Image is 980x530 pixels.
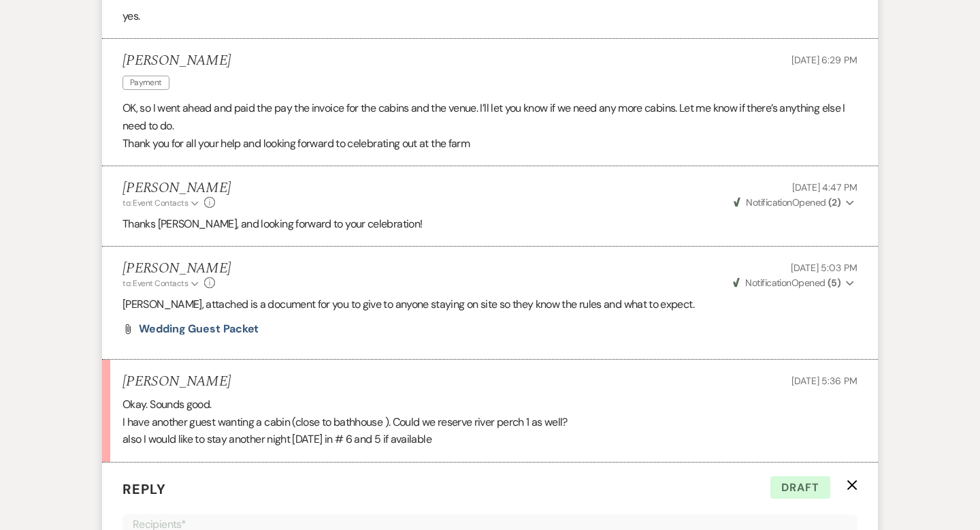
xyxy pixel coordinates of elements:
[746,196,791,208] span: Notification
[122,180,231,197] h5: [PERSON_NAME]
[122,431,857,448] p: also I would like to stay another night [DATE] in # 6 and 5 if available
[122,296,857,313] p: [PERSON_NAME], attached is a document for you to give to anyone staying on site so they know the ...
[122,135,857,153] p: Thank you for all your help and looking forward to celebrating out at the farm
[122,76,169,90] span: Payment
[122,52,231,69] h5: [PERSON_NAME]
[122,215,857,233] p: Thanks [PERSON_NAME], and looking forward to your celebration!
[731,276,857,290] button: NotificationOpened (5)
[791,54,857,66] span: [DATE] 6:29 PM
[770,476,830,499] span: Draft
[122,7,857,25] p: yes.
[122,260,231,277] h5: [PERSON_NAME]
[122,198,188,208] span: to: Event Contacts
[122,278,188,289] span: to: Event Contacts
[791,262,857,274] span: [DATE] 5:03 PM
[122,197,201,209] button: to: Event Contacts
[732,196,857,210] button: NotificationOpened (2)
[122,480,166,498] span: Reply
[139,322,259,336] span: Wedding Guest Packet
[828,196,840,208] strong: ( 2 )
[122,414,857,431] p: I have another guest wanting a cabin (close to bathhouse ). Could we reserve river perch 1 as well?
[122,396,857,414] p: Okay. Sounds good.
[828,277,840,289] strong: ( 5 )
[139,324,259,334] a: Wedding Guest Packet
[791,375,857,387] span: [DATE] 5:36 PM
[122,277,201,290] button: to: Event Contacts
[122,373,231,390] h5: [PERSON_NAME]
[733,277,840,289] span: Opened
[122,99,857,134] p: OK, so I went ahead and paid the pay the invoice for the cabins and the venue. I’ll let you know ...
[745,277,791,289] span: Notification
[734,196,840,208] span: Opened
[792,181,857,193] span: [DATE] 4:47 PM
